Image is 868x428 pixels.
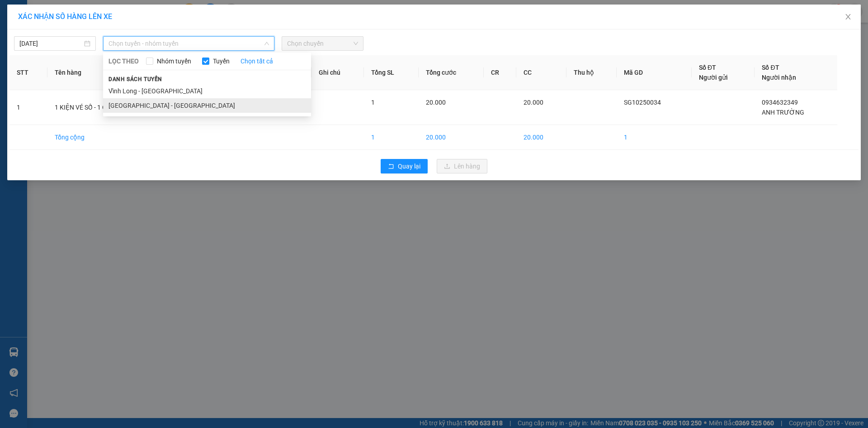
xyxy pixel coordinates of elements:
span: close [844,13,852,20]
li: [GEOGRAPHIC_DATA] - [GEOGRAPHIC_DATA] [103,98,311,113]
th: Tổng SL [364,55,419,90]
div: 20.000 [104,58,179,71]
th: Ghi chú [311,55,364,90]
span: Người gửi [699,74,728,81]
span: Gửi: [8,9,22,18]
div: 0934632349 [106,40,179,53]
th: CR [484,55,517,90]
button: Close [835,5,861,30]
span: 20.000 [426,99,446,106]
span: Người nhận [762,74,796,81]
td: 20.000 [419,125,484,150]
span: Quay lại [398,161,420,171]
a: Chọn tất cả [241,56,273,66]
span: CC : [104,61,117,70]
th: Tổng cước [419,55,484,90]
span: Số ĐT [762,64,779,71]
th: CC [516,55,566,90]
span: Số ĐT [699,64,716,71]
div: VP Vĩnh Long [106,8,179,29]
span: XÁC NHẬN SỐ HÀNG LÊN XE [18,12,112,21]
button: rollbackQuay lại [381,159,428,173]
span: down [264,41,269,46]
td: 1 [9,90,47,125]
span: Chọn chuyến [287,37,358,50]
span: Danh sách tuyến [103,75,168,83]
td: 20.000 [516,125,566,150]
td: Tổng cộng [47,125,175,150]
span: Nhận: [106,9,127,18]
th: Thu hộ [566,55,617,90]
span: 0934632349 [762,99,798,106]
th: STT [9,55,47,90]
button: uploadLên hàng [437,159,487,173]
span: ANH TRƯỜNG [762,109,804,116]
span: Nhóm tuyến [153,56,195,66]
td: 1 [364,125,419,150]
li: Vĩnh Long - [GEOGRAPHIC_DATA] [103,84,311,98]
span: SG10250034 [624,99,661,106]
span: 20.000 [524,99,543,106]
input: 13/10/2025 [19,38,82,48]
th: Tên hàng [47,55,175,90]
div: VP [GEOGRAPHIC_DATA] [8,8,99,29]
span: Chọn tuyến - nhóm tuyến [108,37,269,50]
span: Tuyến [209,56,233,66]
th: Mã GD [617,55,692,90]
td: 1 KIỆN VÉ SỐ - 1 CỤC ĐEN [47,90,175,125]
span: 1 [371,99,375,106]
div: ANH TRƯỜNG [106,29,179,40]
td: 1 [617,125,692,150]
span: LỌC THEO [108,56,139,66]
span: rollback [388,163,394,170]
